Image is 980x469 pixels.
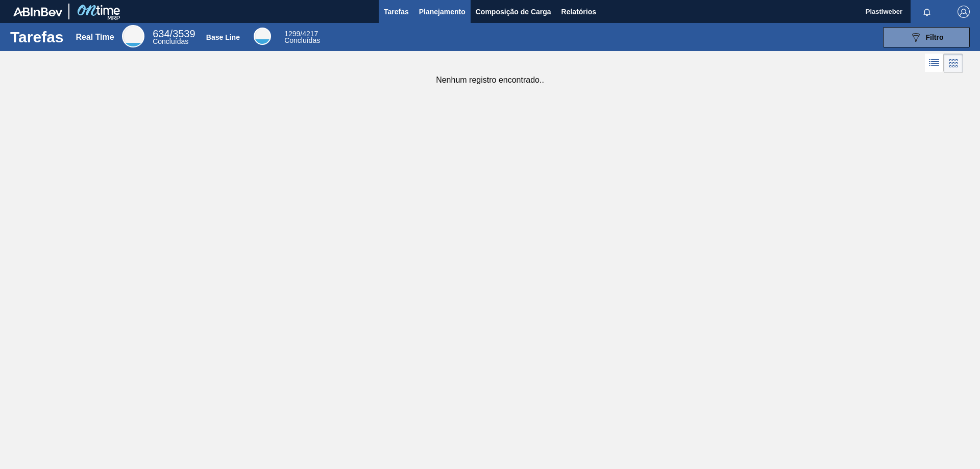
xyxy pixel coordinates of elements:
span: Filtro [926,33,944,41]
button: Notificações [911,5,943,19]
div: Real Time [122,25,144,47]
div: Base Line [254,28,271,45]
h1: Tarefas [10,31,64,43]
img: Logout [958,6,970,18]
span: Composição de Carga [476,6,551,18]
div: Real Time [153,30,195,45]
span: Relatórios [561,6,596,18]
img: TNhmsLtSVTkK8tSr43FrP2fwEKptu5GPRR3wAAAABJRU5ErkJggg== [13,7,62,16]
span: 634 [153,28,169,39]
div: Base Line [206,33,240,41]
span: / 3539 [153,28,195,39]
span: Concluídas [284,36,320,44]
div: Real Time [76,33,114,42]
span: Concluídas [153,37,188,45]
span: Planejamento [419,6,465,18]
span: / 4217 [284,30,318,38]
span: 1299 [284,30,300,38]
button: Filtro [883,27,970,47]
div: Base Line [284,31,320,44]
div: Visão em Lista [925,54,944,73]
span: Tarefas [384,6,409,18]
div: Visão em Cards [944,54,963,73]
